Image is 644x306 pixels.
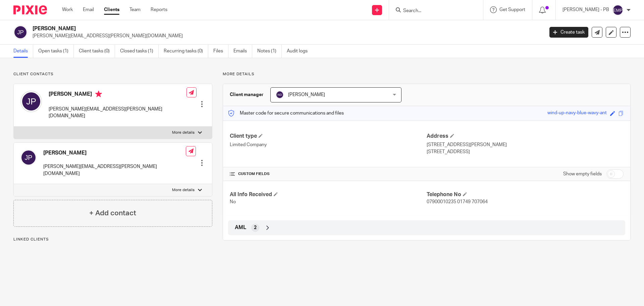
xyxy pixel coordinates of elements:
h4: Client type [230,133,427,140]
a: Create task [549,27,588,38]
a: Emails [233,45,252,58]
p: More details [172,130,195,135]
img: svg%3E [612,5,623,15]
p: [PERSON_NAME][EMAIL_ADDRESS][PERSON_NAME][DOMAIN_NAME] [43,163,186,177]
div: wind-up-navy-blue-wavy-ant [547,110,607,117]
p: [STREET_ADDRESS] [427,148,624,155]
a: Client tasks (0) [79,45,115,58]
h2: [PERSON_NAME] [33,25,438,32]
h3: Client manager [230,91,264,98]
img: svg%3E [13,25,28,39]
a: Open tasks (1) [38,45,74,58]
p: [STREET_ADDRESS][PERSON_NAME] [427,141,624,148]
h4: + Add contact [89,208,136,218]
a: Details [13,45,33,58]
span: 07900010235 01749 707064 [427,200,488,204]
p: Linked clients [13,237,212,242]
a: Closed tasks (1) [120,45,159,58]
p: Master code for secure communications and files [228,110,344,117]
input: Search [402,8,463,14]
p: More details [223,72,631,77]
h4: Telephone No [427,191,624,198]
p: [PERSON_NAME][EMAIL_ADDRESS][PERSON_NAME][DOMAIN_NAME] [49,106,186,120]
h4: All Info Received [230,191,427,198]
span: Get Support [499,7,525,12]
p: [PERSON_NAME][EMAIL_ADDRESS][PERSON_NAME][DOMAIN_NAME] [33,33,539,39]
i: Primary [95,91,102,97]
span: AML [235,224,246,231]
a: Files [213,45,228,58]
h4: CUSTOM FIELDS [230,171,427,177]
p: [PERSON_NAME] - PB [562,6,609,13]
a: Work [62,6,73,13]
a: Reports [151,6,167,13]
a: Team [129,6,141,13]
span: No [230,200,236,204]
img: svg%3E [20,149,37,166]
span: 2 [254,224,257,231]
label: Show empty fields [563,171,602,177]
a: Clients [104,6,119,13]
a: Audit logs [287,45,313,58]
p: Limited Company [230,141,427,148]
img: Pixie [13,5,47,14]
p: Client contacts [13,72,212,77]
a: Email [83,6,94,13]
img: svg%3E [276,91,284,99]
h4: Address [427,133,624,140]
h4: [PERSON_NAME] [43,149,186,157]
h4: [PERSON_NAME] [49,91,186,99]
a: Recurring tasks (0) [164,45,208,58]
a: Notes (1) [257,45,282,58]
p: More details [172,187,195,193]
span: [PERSON_NAME] [288,92,325,97]
img: svg%3E [20,91,42,112]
